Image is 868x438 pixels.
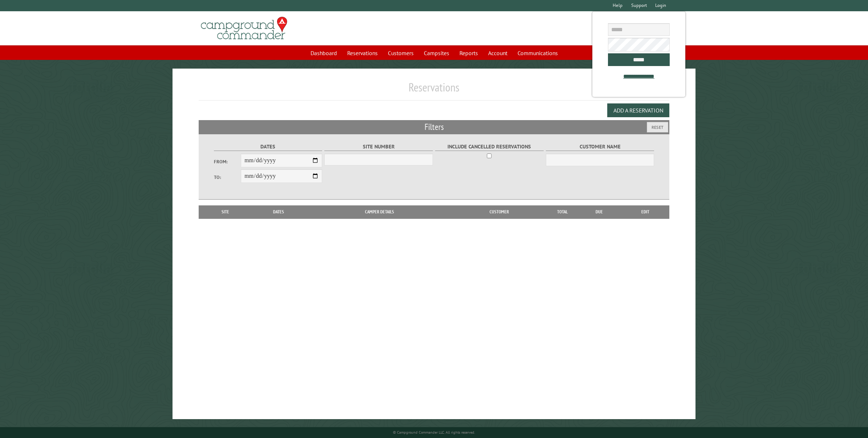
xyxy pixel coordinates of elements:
a: Communications [513,46,562,60]
th: Site [202,205,248,218]
small: © Campground Commander LLC. All rights reserved. [393,430,475,435]
h2: Filters [199,120,670,134]
button: Add a Reservation [607,103,669,117]
th: Camper Details [309,205,450,218]
a: Reservations [343,46,382,60]
h1: Reservations [199,80,670,100]
label: Customer Name [546,143,654,151]
a: Dashboard [306,46,341,60]
a: Reports [455,46,482,60]
a: Account [484,46,512,60]
th: Due [577,205,622,218]
label: Include Cancelled Reservations [435,143,543,151]
label: Dates [214,143,322,151]
a: Customers [384,46,418,60]
th: Edit [622,205,670,218]
label: Site Number [324,143,433,151]
th: Customer [450,205,548,218]
label: To: [214,174,241,181]
label: From: [214,158,241,165]
img: Campground Commander [199,14,289,42]
th: Dates [248,205,309,218]
button: Reset [647,122,668,132]
th: Total [548,205,577,218]
a: Campsites [419,46,454,60]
